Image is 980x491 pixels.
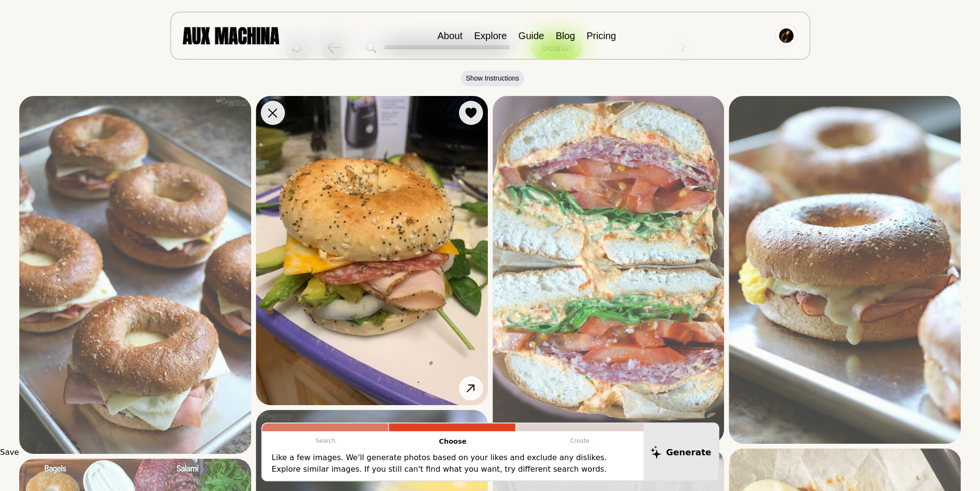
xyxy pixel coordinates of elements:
a: About [437,30,462,41]
p: Create [516,431,644,450]
p: Search [262,431,389,450]
button: Show Instructions [461,70,524,86]
a: Explore [474,30,507,41]
button: Generate [644,423,718,480]
p: Like a few images. We'll generate photos based on your likes and exclude any dislikes. Explore si... [272,452,634,475]
a: Pricing [587,30,616,41]
img: Search result [729,96,961,444]
p: Choose [389,431,516,452]
img: Avatar [779,28,793,43]
img: Search result [256,96,488,405]
a: Guide [518,30,544,41]
img: Search result [19,96,251,454]
img: AUX MACHINA [183,27,279,44]
img: Search result [493,96,725,444]
a: Blog [556,30,575,41]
